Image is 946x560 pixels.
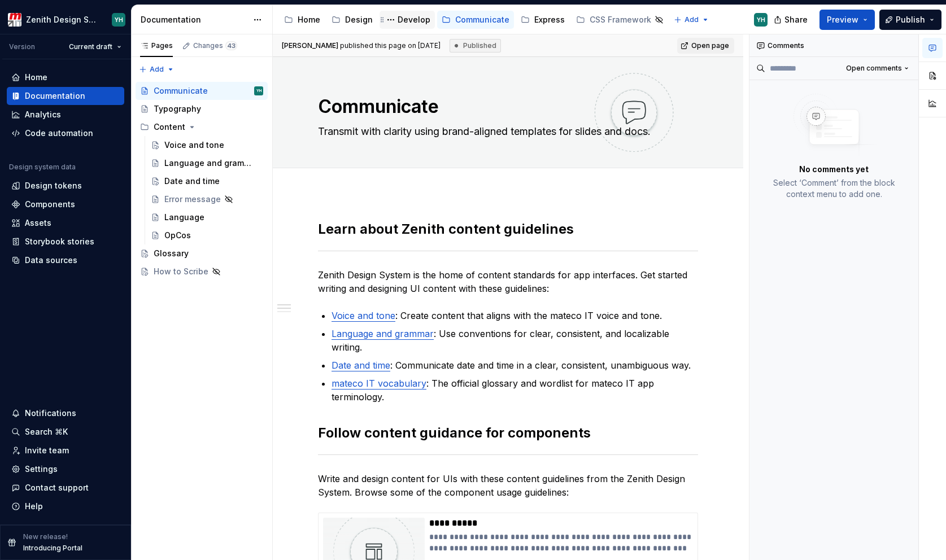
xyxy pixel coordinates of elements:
div: Communicate [154,85,208,97]
div: Search ⌘K [25,426,68,438]
div: YH [256,85,261,97]
a: OpCos [146,226,268,244]
div: Language [164,212,204,223]
div: Pages [140,41,173,50]
div: Error message [164,194,221,205]
div: OpCos [164,230,191,241]
div: YH [757,15,765,24]
div: Page tree [136,82,268,281]
p: : Communicate date and time in a clear, consistent, unambiguous way. [332,358,698,372]
a: Storybook stories [7,233,124,251]
div: Design tokens [25,180,82,191]
a: Documentation [7,87,124,105]
p: : Use conventions for clear, consistent, and localizable writing. [332,327,698,354]
textarea: Transmit with clarity using brand-aligned templates for slides and docs. [316,123,696,141]
div: Communicate [455,14,509,25]
a: Develop [380,11,435,29]
div: Typography [154,103,201,115]
div: Components [25,199,75,210]
textarea: Communicate [316,93,696,120]
div: Content [136,118,268,136]
div: Express [534,14,565,25]
button: Preview [819,10,875,30]
div: Content [154,121,185,133]
a: Home [280,11,325,29]
a: CSS Framework [572,11,668,29]
div: Date and time [164,176,220,187]
span: published this page on [DATE] [282,41,441,50]
div: Voice and tone [164,139,224,151]
a: Open page [677,38,734,54]
div: Version [9,42,35,51]
div: Changes [193,41,237,50]
a: Data sources [7,251,124,269]
a: Analytics [7,106,124,124]
button: Add [136,62,178,77]
div: Home [25,72,47,83]
span: Share [784,14,808,25]
button: Current draft [64,39,127,55]
div: YH [115,15,123,24]
strong: Learn about Zenith content guidelines [318,221,574,237]
a: Typography [136,100,268,118]
span: Open page [691,41,729,50]
p: New release! [23,532,68,541]
strong: Follow content guidance for components [318,425,591,441]
a: Design [327,11,377,29]
p: Select ‘Comment’ from the block context menu to add one. [763,177,905,200]
span: Current draft [69,42,112,51]
button: Notifications [7,404,124,422]
button: Share [768,10,815,30]
div: Documentation [141,14,247,25]
a: Communicate [437,11,514,29]
div: Page tree [280,8,668,31]
div: Documentation [25,90,85,102]
div: CSS Framework [590,14,651,25]
button: Zenith Design SystemYH [2,7,129,32]
div: Contact support [25,482,89,493]
span: Add [685,15,699,24]
a: How to Scribe [136,262,268,281]
div: Invite team [25,445,69,456]
div: Home [298,14,320,25]
p: Zenith Design System is the home of content standards for app interfaces. Get started writing and... [318,268,698,295]
div: Code automation [25,128,93,139]
div: Data sources [25,255,77,266]
span: Preview [827,14,858,25]
div: Published [450,39,501,53]
span: Open comments [846,64,902,73]
button: Search ⌘K [7,423,124,441]
div: How to Scribe [154,266,208,277]
div: Zenith Design System [26,14,98,25]
p: Write and design content for UIs with these content guidelines from the Zenith Design System. Bro... [318,472,698,499]
button: Help [7,497,124,515]
span: [PERSON_NAME] [282,41,338,50]
span: 43 [225,41,237,50]
div: Help [25,501,43,512]
p: : Create content that aligns with the mateco IT voice and tone. [332,309,698,322]
button: Publish [879,10,941,30]
div: Design [345,14,373,25]
a: Home [7,68,124,86]
p: No comments yet [799,164,869,175]
button: Open comments [841,60,914,76]
div: Develop [398,14,430,25]
a: Date and time [146,172,268,190]
a: Error message [146,190,268,208]
span: Add [150,65,164,74]
a: Assets [7,214,124,232]
a: Settings [7,460,124,478]
a: Date and time [332,360,390,371]
button: Add [670,12,713,28]
div: Analytics [25,109,61,120]
img: e95d57dd-783c-4905-b3fc-0c5af85c8823.png [8,13,21,27]
span: Publish [896,14,925,25]
p: Introducing Portal [23,544,82,553]
a: Design tokens [7,177,124,195]
a: Voice and tone [332,310,395,321]
div: Notifications [25,408,76,419]
a: Code automation [7,124,124,142]
a: Language and grammar [146,154,268,172]
div: Language and grammar [164,158,258,169]
div: Assets [25,217,51,229]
